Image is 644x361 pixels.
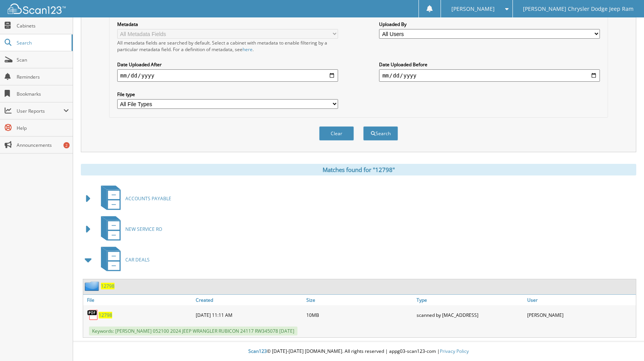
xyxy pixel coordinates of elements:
div: scanned by [MAC_ADDRESS] [415,307,525,323]
input: end [379,69,600,82]
a: User [525,295,636,305]
a: Type [415,295,525,305]
a: 12798 [99,312,112,318]
div: All metadata fields are searched by default. Select a cabinet with metadata to enable filtering b... [117,40,338,53]
div: [PERSON_NAME] [525,307,636,323]
div: 2 [63,142,70,148]
span: [PERSON_NAME] Chrysler Dodge Jeep Ram [523,7,634,11]
label: File type [117,91,338,98]
button: Search [363,126,398,141]
label: Date Uploaded After [117,61,338,68]
a: Privacy Policy [440,348,469,354]
span: Help [17,125,69,131]
a: 12798 [101,283,114,289]
span: Cabinets [17,22,69,29]
div: Matches found for "12798" [81,164,636,175]
a: Created [194,295,304,305]
button: Clear [319,126,354,141]
div: [DATE] 11:11 AM [194,307,304,323]
iframe: Chat Widget [605,324,644,361]
span: NEW SERVICE RO [125,226,162,232]
img: scan123-logo-white.svg [8,3,66,14]
span: Search [17,40,68,46]
label: Uploaded By [379,21,600,28]
input: start [117,69,338,82]
img: PDF.png [87,309,99,321]
span: Scan [17,57,69,63]
div: © [DATE]-[DATE] [DOMAIN_NAME]. All rights reserved | appg03-scan123-com | [73,342,644,361]
span: Scan123 [248,348,267,354]
span: [PERSON_NAME] [451,7,495,11]
span: ACCOUNTS PAYABLE [125,195,171,202]
span: Bookmarks [17,91,69,97]
a: CAR DEALS [96,244,150,275]
a: ACCOUNTS PAYABLE [96,183,171,214]
label: Metadata [117,21,338,28]
img: folder2.png [85,281,101,291]
a: File [83,295,194,305]
label: Date Uploaded Before [379,61,600,68]
div: 10MB [304,307,415,323]
a: Size [304,295,415,305]
a: here [243,46,253,53]
a: NEW SERVICE RO [96,214,162,244]
span: CAR DEALS [125,256,150,263]
span: Reminders [17,74,69,80]
span: User Reports [17,108,63,114]
span: Announcements [17,142,69,148]
span: Keywords: [PERSON_NAME] 052100 2024 JEEP WRANGLER RUBICON 24117 RW345078 [DATE] [89,327,297,335]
